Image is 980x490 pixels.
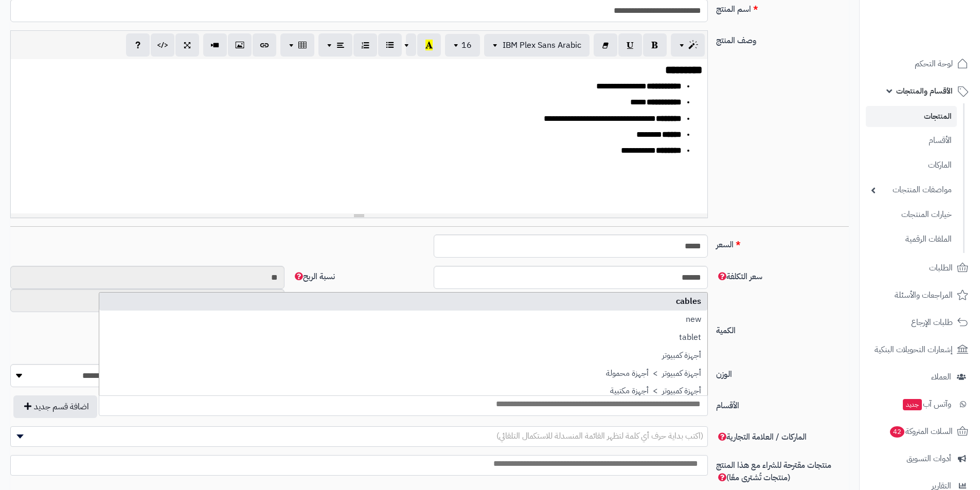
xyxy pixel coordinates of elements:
a: خيارات المنتجات [866,204,957,226]
a: الطلبات [866,256,974,280]
span: 16 [461,39,472,51]
a: طلبات الإرجاع [866,310,974,335]
a: الماركات [866,154,957,176]
a: السلات المتروكة42 [866,419,974,444]
span: أدوات التسويق [906,451,951,466]
button: 16 [445,34,480,57]
span: المراجعات والأسئلة [895,288,953,302]
a: الأقسام [866,130,957,152]
span: الأقسام والمنتجات [896,84,953,98]
li: أجهزة كمبيوتر > أجهزة مكتبية [99,382,707,400]
span: نسبة الربح [293,270,335,283]
a: المراجعات والأسئلة [866,283,974,307]
li: أجهزة كمبيوتر [99,347,707,365]
a: وآتس آبجديد [866,392,974,416]
label: وصف المنتج [712,30,853,47]
li: new [99,311,707,329]
a: المنتجات [866,106,957,127]
span: (اكتب بداية حرف أي كلمة لتظهر القائمة المنسدلة للاستكمال التلقائي) [496,430,703,442]
span: الطلبات [929,261,953,275]
a: أدوات التسويق [866,446,974,471]
span: الماركات / العلامة التجارية [716,431,807,443]
a: مواصفات المنتجات [866,179,957,201]
img: logo-2.png [910,8,970,29]
a: إشعارات التحويلات البنكية [866,337,974,362]
span: جديد [903,399,922,410]
span: السلات المتروكة [889,424,953,439]
li: أجهزة كمبيوتر > أجهزة محمولة [99,365,707,383]
li: cables [99,293,707,311]
label: الوزن [712,364,853,380]
label: الأقسام [712,395,853,412]
span: لوحة التحكم [915,57,953,71]
a: العملاء [866,365,974,389]
span: طلبات الإرجاع [911,315,953,330]
label: السعر [712,234,853,251]
span: IBM Plex Sans Arabic [503,39,581,51]
span: منتجات مقترحة للشراء مع هذا المنتج (منتجات تُشترى معًا) [716,459,831,484]
span: إشعارات التحويلات البنكية [875,342,953,357]
a: الملفات الرقمية [866,228,957,250]
label: الكمية [712,320,853,337]
button: IBM Plex Sans Arabic [484,34,590,57]
span: 42 [890,426,904,437]
span: سعر التكلفة [716,270,762,283]
span: وآتس آب [902,397,951,411]
span: العملاء [931,370,951,384]
li: tablet [99,329,707,347]
a: لوحة التحكم [866,51,974,76]
button: اضافة قسم جديد [13,395,97,418]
